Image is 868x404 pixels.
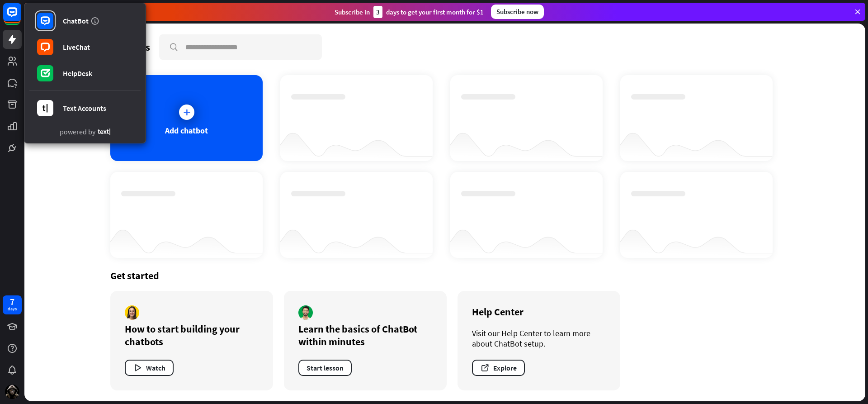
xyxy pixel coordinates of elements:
[3,295,22,314] a: 7 days
[335,6,484,18] div: Subscribe in days to get your first month for $1
[165,125,208,136] div: Add chatbot
[472,305,606,318] div: Help Center
[125,305,139,320] img: author
[298,305,313,320] img: author
[8,306,17,312] div: days
[298,360,352,376] button: Start lesson
[7,4,34,31] button: Open LiveChat chat widget
[373,6,382,18] div: 3
[491,5,544,19] div: Subscribe now
[298,323,432,348] div: Learn the basics of ChatBot within minutes
[472,360,525,376] button: Explore
[472,328,606,349] div: Visit our Help Center to learn more about ChatBot setup.
[110,269,779,282] div: Get started
[10,298,14,306] div: 7
[125,360,174,376] button: Watch
[125,323,259,348] div: How to start building your chatbots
